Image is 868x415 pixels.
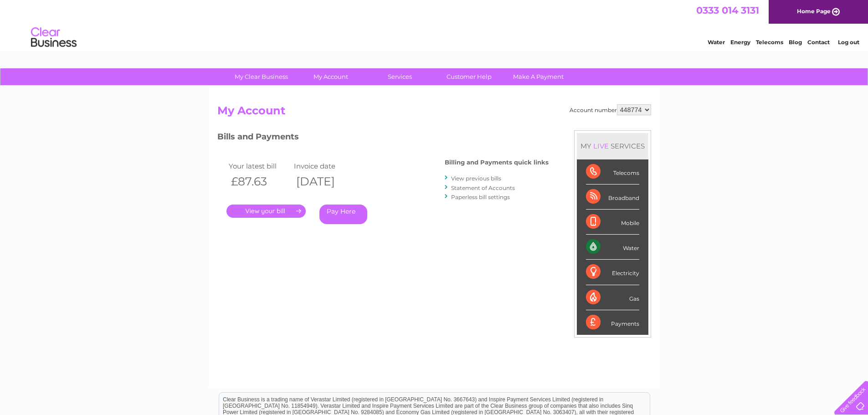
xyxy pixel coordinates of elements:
[591,142,611,150] div: LIVE
[226,160,292,172] td: Your latest bill
[696,5,759,16] a: 0333 014 3131
[451,194,510,200] a: Paperless bill settings
[451,175,501,182] a: View previous bills
[219,5,650,44] div: Clear Business is a trading name of Verastar Limited (registered in [GEOGRAPHIC_DATA] No. 3667643...
[224,68,299,85] a: My Clear Business
[586,285,639,310] div: Gas
[730,39,750,46] a: Energy
[217,130,549,146] h3: Bills and Payments
[217,104,651,122] h2: My Account
[586,235,639,260] div: Water
[445,159,549,166] h4: Billing and Payments quick links
[501,68,576,85] a: Make A Payment
[319,205,367,224] a: Pay Here
[226,205,306,218] a: .
[292,160,357,172] td: Invoice date
[756,39,783,46] a: Telecoms
[362,68,437,85] a: Services
[570,104,651,115] div: Account number
[292,172,357,191] th: [DATE]
[807,39,830,46] a: Contact
[586,159,639,184] div: Telecoms
[577,133,648,159] div: MY SERVICES
[431,68,507,85] a: Customer Help
[708,39,725,46] a: Water
[586,184,639,210] div: Broadband
[838,39,859,46] a: Log out
[293,68,368,85] a: My Account
[586,260,639,285] div: Electricity
[451,184,515,191] a: Statement of Accounts
[31,24,77,51] img: logo.png
[586,210,639,235] div: Mobile
[789,39,802,46] a: Blog
[586,310,639,335] div: Payments
[226,172,292,191] th: £87.63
